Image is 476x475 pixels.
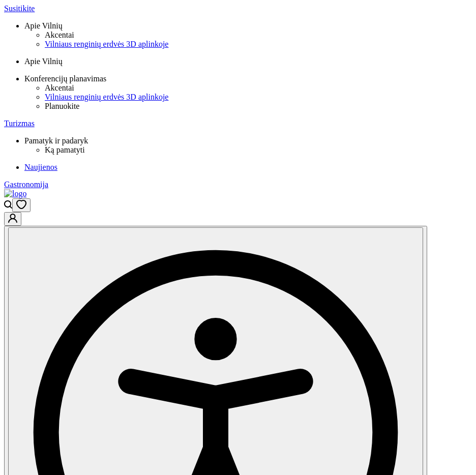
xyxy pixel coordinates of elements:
[4,212,21,226] button: Go to customer profile
[12,202,31,211] a: Open wishlist
[45,40,472,49] a: Vilniaus renginių erdvės 3D aplinkoje
[4,189,26,198] img: logo
[24,163,57,171] span: Naujienos
[4,202,12,211] a: Open search modal
[45,31,74,39] span: Akcentai
[4,180,472,189] a: Gastronomija
[45,145,85,154] span: Ką pamatyti
[4,119,472,128] a: Turizmas
[24,21,63,30] span: Apie Vilnių
[4,4,472,13] a: Susitikite
[45,83,74,92] span: Akcentai
[24,74,106,83] span: Konferencijų planavimas
[4,119,35,128] span: Turizmas
[45,102,79,110] span: Planuokite
[24,163,472,172] a: Naujienos
[45,93,168,101] span: Vilniaus renginių erdvės 3D aplinkoje
[45,93,472,102] a: Vilniaus renginių erdvės 3D aplinkoje
[4,180,48,189] span: Gastronomija
[4,4,35,13] span: Susitikite
[4,4,472,189] nav: Primary navigation
[12,198,31,212] button: Open wishlist
[24,136,88,145] span: Pamatyk ir padaryk
[24,57,63,66] span: Apie Vilnių
[45,40,168,48] span: Vilniaus renginių erdvės 3D aplinkoje
[4,216,21,224] a: Go to customer profile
